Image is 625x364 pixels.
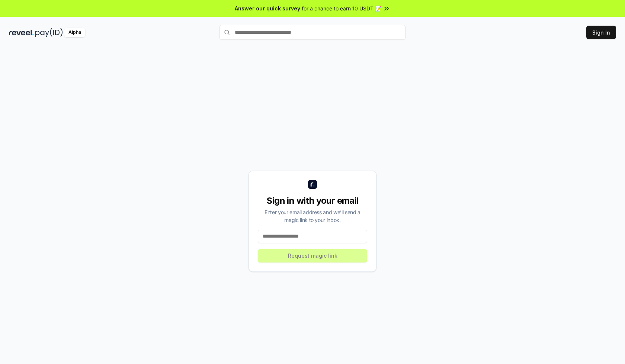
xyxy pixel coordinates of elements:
[258,195,367,207] div: Sign in with your email
[308,180,317,189] img: logo_small
[302,4,381,12] span: for a chance to earn 10 USDT 📝
[258,208,367,224] div: Enter your email address and we’ll send a magic link to your inbox.
[586,26,616,39] button: Sign In
[9,28,34,37] img: reveel_dark
[235,4,300,12] span: Answer our quick survey
[35,28,63,37] img: pay_id
[64,28,85,37] div: Alpha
